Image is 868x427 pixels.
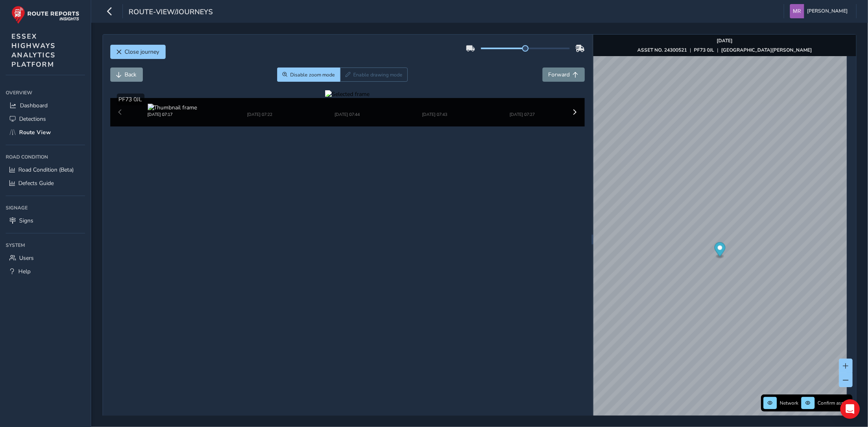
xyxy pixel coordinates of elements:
[6,87,85,99] div: Overview
[148,111,197,118] div: [DATE] 07:17
[6,99,85,112] a: Dashboard
[11,6,79,24] img: rr logo
[6,265,85,278] a: Help
[6,251,85,265] a: Users
[110,45,166,59] button: Close journey
[323,104,372,111] img: Thumbnail frame
[19,217,33,224] span: Signs
[6,126,85,139] a: Route View
[694,47,715,53] strong: PF73 0JL
[125,48,160,56] span: Close journey
[818,400,850,406] span: Confirm assets
[790,4,851,18] button: [PERSON_NAME]
[110,68,143,82] button: Back
[18,166,74,174] span: Road Condition (Beta)
[235,111,285,118] div: [DATE] 07:22
[18,268,31,275] span: Help
[323,111,372,118] div: [DATE] 07:44
[638,47,687,53] strong: ASSET NO. 24300521
[129,7,213,18] span: route-view/journeys
[148,104,197,111] img: Thumbnail frame
[780,400,798,406] span: Network
[235,104,285,111] img: Thumbnail frame
[19,115,46,123] span: Detections
[6,163,85,176] a: Road Condition (Beta)
[18,179,54,187] span: Defects Guide
[715,242,726,259] div: Map marker
[410,104,460,111] img: Thumbnail frame
[19,254,34,262] span: Users
[638,47,812,53] div: | |
[6,202,85,214] div: Signage
[6,214,85,227] a: Signs
[11,32,56,69] span: ESSEX HIGHWAYS ANALYTICS PLATFORM
[19,129,51,136] span: Route View
[6,151,85,163] div: Road Condition
[498,111,547,118] div: [DATE] 07:27
[6,239,85,251] div: System
[542,68,585,82] button: Forward
[277,68,340,82] button: Zoom
[6,112,85,126] a: Detections
[549,71,570,78] span: Forward
[807,4,848,18] span: [PERSON_NAME]
[6,176,85,190] a: Defects Guide
[840,399,860,419] div: Open Intercom Messenger
[119,96,142,103] span: PF73 0JL
[722,47,812,53] strong: [GEOGRAPHIC_DATA][PERSON_NAME]
[20,102,48,109] span: Dashboard
[125,71,137,78] span: Back
[717,37,733,44] strong: [DATE]
[410,111,460,118] div: [DATE] 07:43
[290,72,335,78] span: Disable zoom mode
[790,4,804,18] img: diamond-layout
[498,104,547,111] img: Thumbnail frame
